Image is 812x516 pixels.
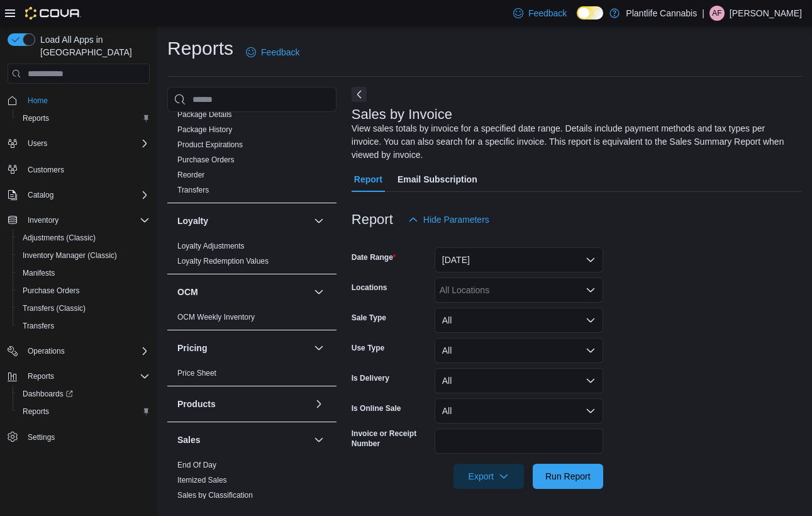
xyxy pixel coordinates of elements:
h3: Products [177,398,216,410]
button: Reports [23,369,59,384]
button: All [435,398,603,423]
a: Adjustments (Classic) [18,230,101,245]
span: Hide Parameters [423,213,489,226]
button: Inventory [23,213,64,228]
p: Plantlife Cannabis [626,6,697,21]
div: Pricing [167,366,336,386]
a: Customers [23,162,69,177]
span: Inventory [23,213,150,228]
span: Dashboards [23,389,73,399]
span: Transfers [177,185,209,195]
a: Purchase Orders [18,283,85,298]
span: Package History [177,125,232,135]
span: Loyalty Adjustments [177,241,245,251]
span: Report [354,167,382,192]
a: Itemized Sales [177,476,227,485]
a: Settings [23,430,60,445]
span: Customers [23,161,150,177]
span: Reports [23,113,49,123]
div: Alyson Flowers [709,6,725,21]
span: Reports [23,369,150,384]
button: Loyalty [177,215,309,227]
button: Run Report [533,464,603,489]
span: Itemized Sales [177,475,227,485]
span: Catalog [28,190,53,200]
span: Users [23,136,150,151]
nav: Complex example [8,86,150,479]
span: Inventory Manager (Classic) [18,248,150,263]
a: Transfers [177,186,209,194]
span: Package Details [177,109,232,120]
p: [PERSON_NAME] [730,6,802,21]
h3: OCM [177,286,198,298]
a: Inventory Manager (Classic) [18,248,122,263]
button: All [435,338,603,363]
button: Inventory [3,211,155,229]
a: Loyalty Adjustments [177,242,245,250]
span: Customers [28,165,64,175]
a: Dashboards [13,385,155,403]
img: Cova [25,7,81,20]
button: Inventory Manager (Classic) [13,247,155,264]
span: OCM Weekly Inventory [177,312,255,322]
a: Purchase Orders [177,155,235,164]
h3: Sales [177,434,201,446]
button: OCM [177,286,309,298]
h3: Report [352,212,393,227]
a: Package History [177,125,232,134]
input: Dark Mode [577,6,603,20]
button: Loyalty [311,213,326,228]
button: Products [311,396,326,412]
button: Reports [3,367,155,385]
button: Operations [3,342,155,360]
button: Open list of options [586,285,596,295]
button: Home [3,91,155,109]
span: Users [28,138,47,149]
div: View sales totals by invoice for a specified date range. Details include payment methods and tax ... [352,122,796,162]
button: Adjustments (Classic) [13,229,155,247]
span: Transfers [18,318,150,334]
span: Reports [23,407,49,417]
button: Users [3,135,155,152]
span: Settings [28,432,55,442]
span: Settings [23,429,150,445]
h3: Pricing [177,342,207,354]
button: Catalog [3,186,155,204]
div: Inventory [167,31,336,203]
span: Run Report [545,470,591,483]
span: Reports [28,371,54,381]
div: OCM [167,310,336,330]
span: Dark Mode [577,20,577,20]
div: Loyalty [167,238,336,274]
h1: Reports [167,36,233,61]
span: Product Expirations [177,140,243,150]
span: Price Sheet [177,368,216,378]
button: Sales [311,432,326,447]
span: Dashboards [18,386,150,401]
span: Loyalty Redemption Values [177,256,269,266]
button: Pricing [311,340,326,356]
button: OCM [311,284,326,300]
label: Sale Type [352,313,386,323]
span: Reports [18,111,150,126]
span: Feedback [261,46,299,59]
label: Locations [352,283,387,293]
label: Invoice or Receipt Number [352,429,430,449]
span: Catalog [23,188,150,203]
button: Pricing [177,342,309,354]
button: Next [352,87,367,102]
label: Is Delivery [352,373,389,383]
span: Adjustments (Classic) [18,230,150,245]
button: Operations [23,344,70,359]
label: Is Online Sale [352,403,401,413]
button: Customers [3,160,155,178]
button: [DATE] [435,247,603,272]
a: Loyalty Redemption Values [177,257,269,266]
a: Reports [18,404,54,419]
button: Sales [177,434,309,446]
h3: Loyalty [177,215,208,227]
span: Reports [18,404,150,419]
span: Inventory Manager (Classic) [23,250,117,261]
a: Feedback [241,40,304,65]
span: Purchase Orders [23,286,80,296]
